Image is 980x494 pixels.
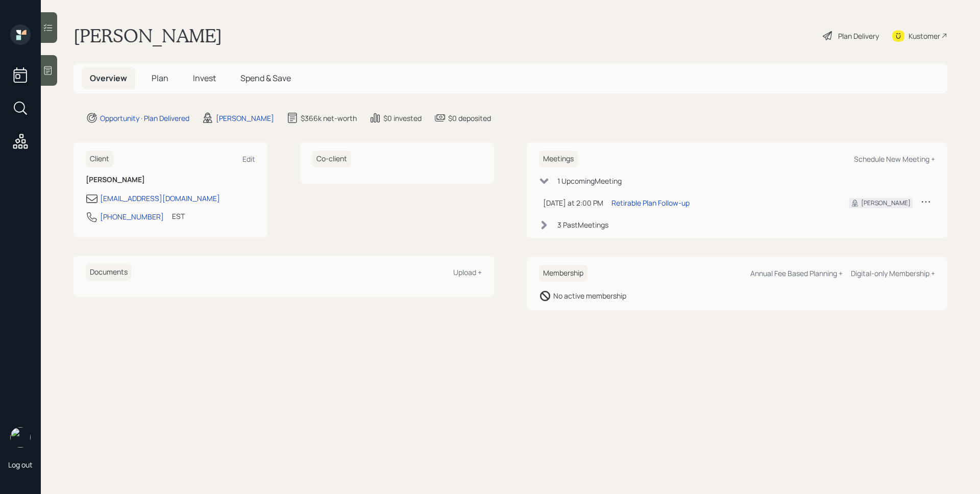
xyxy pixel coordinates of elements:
[216,113,274,123] div: [PERSON_NAME]
[86,264,132,281] h6: Documents
[539,151,578,167] h6: Meetings
[86,151,113,167] h6: Client
[86,176,255,184] h6: [PERSON_NAME]
[861,199,911,208] div: [PERSON_NAME]
[383,113,422,123] div: $0 invested
[242,154,255,164] div: Edit
[301,113,357,123] div: $366k net-worth
[838,31,879,41] div: Plan Delivery
[10,427,31,448] img: james-distasi-headshot.png
[73,24,222,47] h1: [PERSON_NAME]
[851,268,935,278] div: Digital-only Membership +
[750,268,843,278] div: Annual Fee Based Planning +
[152,72,168,84] span: Plan
[8,460,33,470] div: Log out
[543,197,603,208] div: [DATE] at 2:00 PM
[611,197,690,208] div: Retirable Plan Follow-up
[539,265,587,282] h6: Membership
[240,72,291,84] span: Spend & Save
[854,154,935,164] div: Schedule New Meeting +
[312,151,351,167] h6: Co-client
[557,219,608,230] div: 3 Past Meeting s
[172,211,185,221] div: EST
[100,211,164,222] div: [PHONE_NUMBER]
[557,176,622,186] div: 1 Upcoming Meeting
[100,113,189,123] div: Opportunity · Plan Delivered
[448,113,491,123] div: $0 deposited
[553,290,626,301] div: No active membership
[90,72,127,84] span: Overview
[909,31,940,41] div: Kustomer
[453,267,482,277] div: Upload +
[100,193,220,204] div: [EMAIL_ADDRESS][DOMAIN_NAME]
[193,72,216,84] span: Invest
